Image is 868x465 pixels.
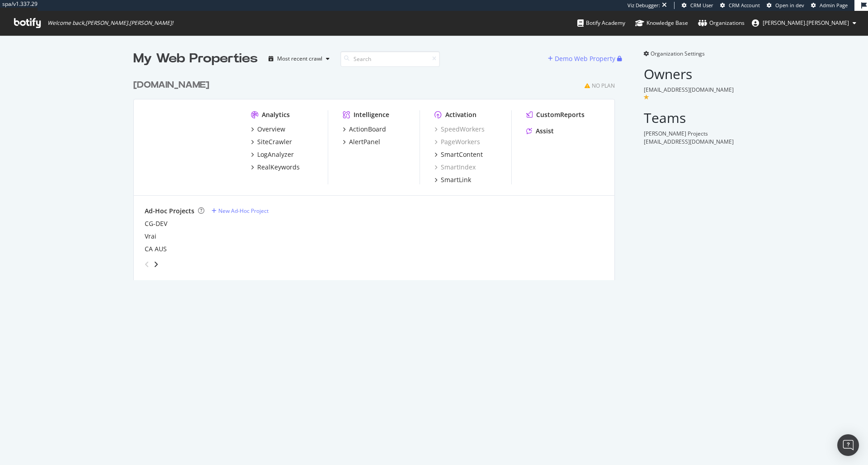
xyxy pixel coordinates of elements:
[145,232,156,241] a: Vrai
[145,207,194,216] div: Ad-Hoc Projects
[257,125,285,134] div: Overview
[720,2,760,9] a: CRM Account
[349,137,380,146] div: AlertPanel
[434,125,485,134] a: SpeedWorkers
[141,257,153,272] div: angle-left
[434,163,476,172] a: SmartIndex
[441,150,483,159] div: SmartContent
[644,138,734,146] span: [EMAIL_ADDRESS][DOMAIN_NAME]
[698,19,745,28] div: Organizations
[257,150,294,159] div: LogAnalyzer
[682,2,713,9] a: CRM User
[555,54,615,63] div: Demo Web Property
[820,2,848,9] span: Admin Page
[651,50,705,57] span: Organization Settings
[251,125,285,134] a: Overview
[434,137,480,146] a: PageWorkers
[257,163,300,172] div: RealKeywords
[698,11,745,35] a: Organizations
[536,110,585,119] div: CustomReports
[526,110,585,119] a: CustomReports
[354,110,389,119] div: Intelligence
[133,79,209,92] div: [DOMAIN_NAME]
[153,260,159,269] div: angle-right
[251,163,300,172] a: RealKeywords
[251,150,294,159] a: LogAnalyzer
[445,110,476,119] div: Activation
[548,52,617,66] button: Demo Web Property
[775,2,804,9] span: Open in dev
[251,137,292,146] a: SiteCrawler
[434,175,471,184] a: SmartLink
[133,79,213,92] a: [DOMAIN_NAME]
[763,19,849,27] span: estelle.martin
[548,55,617,62] a: Demo Web Property
[47,19,173,27] span: Welcome back, [PERSON_NAME].[PERSON_NAME] !
[218,207,269,215] div: New Ad-Hoc Project
[434,150,483,159] a: SmartContent
[265,52,333,66] button: Most recent crawl
[745,16,863,30] button: [PERSON_NAME].[PERSON_NAME]
[627,2,660,9] div: Viz Debugger:
[145,219,167,228] a: CG-DEV
[644,86,734,94] span: [EMAIL_ADDRESS][DOMAIN_NAME]
[343,125,386,134] a: ActionBoard
[212,207,269,215] a: New Ad-Hoc Project
[811,2,848,9] a: Admin Page
[262,110,290,119] div: Analytics
[729,2,760,9] span: CRM Account
[592,82,615,89] div: No Plan
[145,110,236,183] img: canadagoose.com
[349,125,386,134] div: ActionBoard
[441,175,471,184] div: SmartLink
[767,2,804,9] a: Open in dev
[340,51,440,67] input: Search
[257,137,292,146] div: SiteCrawler
[526,127,554,136] a: Assist
[536,127,554,136] div: Assist
[133,50,258,68] div: My Web Properties
[690,2,713,9] span: CRM User
[133,68,622,280] div: grid
[577,19,625,28] div: Botify Academy
[343,137,380,146] a: AlertPanel
[577,11,625,35] a: Botify Academy
[277,56,322,61] div: Most recent crawl
[644,130,735,137] div: [PERSON_NAME] Projects
[635,11,688,35] a: Knowledge Base
[635,19,688,28] div: Knowledge Base
[644,110,735,125] h2: Teams
[644,66,735,81] h2: Owners
[837,434,859,456] div: Open Intercom Messenger
[145,244,167,254] a: CA AUS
